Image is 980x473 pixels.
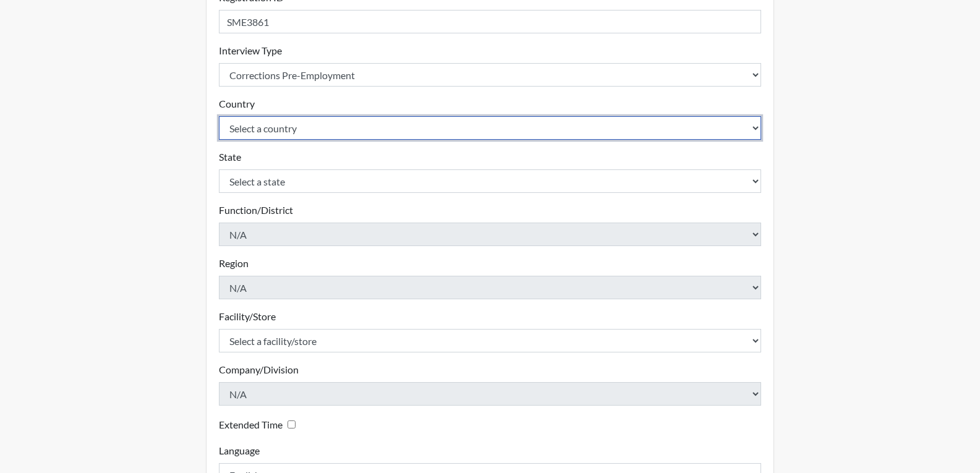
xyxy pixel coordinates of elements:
label: Company/Division [219,362,299,377]
div: Checking this box will provide the interviewee with an accomodation of extra time to answer each ... [219,415,300,433]
input: Insert a Registration ID, which needs to be a unique alphanumeric value for each interviewee [219,10,762,33]
label: Region [219,256,249,271]
label: Function/District [219,203,293,218]
label: Interview Type [219,43,282,58]
label: Facility/Store [219,309,276,324]
label: Extended Time [219,417,283,432]
label: State [219,150,241,164]
label: Language [219,443,260,458]
label: Country [219,96,255,111]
